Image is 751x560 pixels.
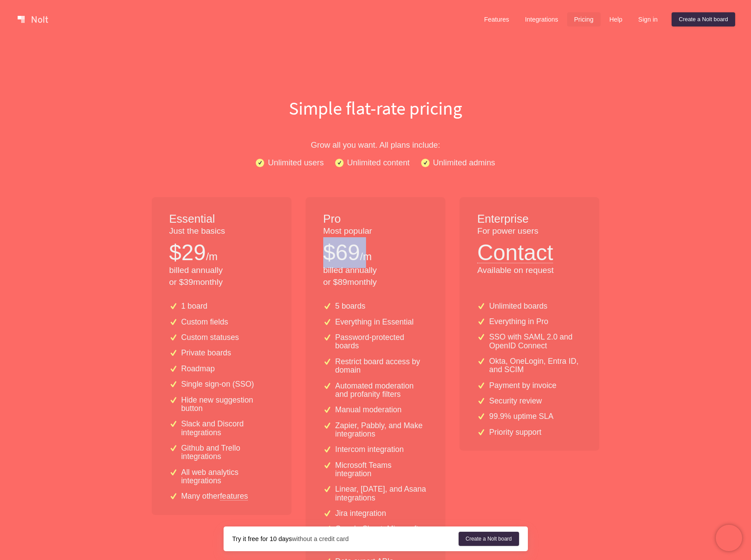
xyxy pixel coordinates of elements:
p: Okta, OneLogin, Entra ID, and SCIM [489,357,582,374]
p: Everything in Pro [489,317,548,326]
p: Grow all you want. All plans include: [93,138,658,151]
p: 1 board [181,302,208,310]
a: Sign in [631,12,665,26]
p: Available on request [477,265,582,276]
p: Zapier, Pabbly, and Make integrations [335,422,428,439]
p: Slack and Discord integrations [181,420,274,437]
p: Restrict board access by domain [335,358,428,375]
p: Custom statuses [181,333,239,342]
p: Private boards [181,349,231,357]
p: Github and Trello integrations [181,444,274,461]
h1: Essential [169,211,274,227]
button: Contact [477,237,553,263]
a: Create a Nolt board [672,12,735,26]
p: $ 69 [323,237,360,268]
p: Automated moderation and profanity filters [335,382,428,399]
h1: Simple flat-rate pricing [93,95,658,121]
a: Help [602,12,630,26]
p: SSO with SAML 2.0 and OpenID Connect [489,333,582,350]
p: Many other [181,492,248,500]
p: Password-protected boards [335,333,428,351]
p: Just the basics [169,225,274,237]
p: Google Sheet, Microsoft Excel, and Zoho integrations [335,525,428,550]
p: Unlimited users [268,156,324,169]
a: features [220,492,248,500]
p: Hide new suggestion button [181,396,274,413]
a: Integrations [518,12,565,26]
p: Microsoft Teams integration [335,461,428,478]
p: Unlimited boards [489,302,547,310]
p: 99.9% uptime SLA [489,412,553,421]
p: /m [360,249,372,264]
p: $ 29 [169,237,206,268]
p: Jira integration [335,509,386,518]
p: Linear, [DATE], and Asana integrations [335,485,428,502]
p: Most popular [323,225,428,237]
strong: Try it free for 10 days [232,535,292,542]
p: billed annually or $ 89 monthly [323,265,428,288]
p: 5 boards [335,302,365,310]
p: Roadmap [181,365,215,373]
p: For power users [477,225,582,237]
p: Unlimited content [347,156,410,169]
p: Everything in Essential [335,318,414,326]
p: /m [206,249,218,264]
div: without a credit card [232,534,459,543]
h1: Pro [323,211,428,227]
p: Single sign-on (SSO) [181,380,254,388]
h1: Enterprise [477,211,582,227]
p: billed annually or $ 39 monthly [169,265,274,288]
p: Custom fields [181,318,228,326]
p: All web analytics integrations [181,468,274,485]
a: Features [477,12,516,26]
a: Pricing [567,12,601,26]
iframe: Chatra live chat [716,525,742,551]
p: Security review [489,397,542,405]
p: Intercom integration [335,445,404,454]
p: Manual moderation [335,406,402,414]
p: Priority support [489,428,541,437]
p: Payment by invoice [489,381,557,390]
a: Create a Nolt board [459,532,519,546]
p: Unlimited admins [433,156,495,169]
